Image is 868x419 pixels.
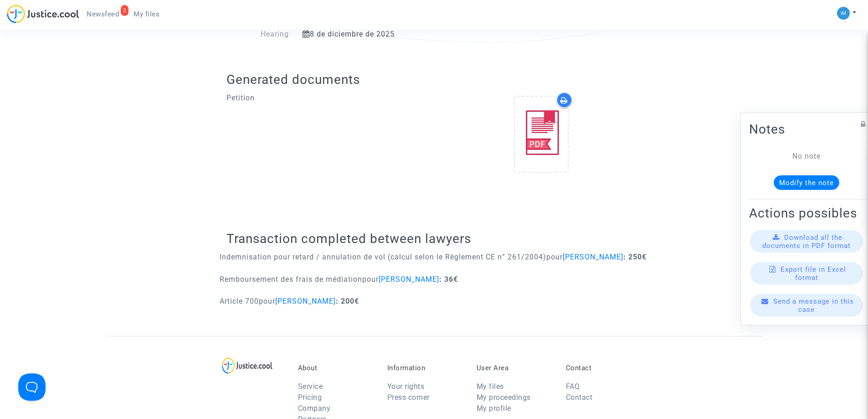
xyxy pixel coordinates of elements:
h2: Notes [749,121,864,137]
span: Send a message in this case [773,297,854,313]
span: pour [546,253,623,261]
h2: Generated documents [226,72,642,88]
span: Export file in Excel format [781,265,846,281]
div: No note [763,150,850,161]
span: [PERSON_NAME] [379,275,439,284]
div: 8 de diciembre de 2025 [296,29,480,40]
img: logo-lg.svg [222,357,272,374]
div: 2 [121,5,129,16]
span: pour [259,297,336,305]
span: [PERSON_NAME] [563,253,623,261]
a: Your rights [387,382,425,391]
b: : 250€ [623,253,647,261]
iframe: Help Scout Beacon - Open [18,373,46,401]
p: Article 700 [220,295,359,307]
a: My profile [477,404,511,413]
h2: Actions possibles [749,205,864,221]
p: Contact [566,364,642,372]
a: Company [298,404,331,413]
p: About [298,364,374,372]
button: Modify the note [774,175,839,190]
p: Indemnisation pour retard / annulation de vol (calcul selon le Règlement CE n° 261/2004) [220,251,647,263]
div: Hearing [226,29,296,40]
span: [PERSON_NAME] [275,297,336,305]
a: Service [298,382,323,391]
span: Newsfeed [87,10,119,18]
a: 2Newsfeed [79,7,126,21]
a: Contact [566,393,593,402]
span: My files [134,10,159,18]
p: Information [387,364,463,372]
span: pour [362,275,439,284]
a: My files [126,7,167,21]
a: My proceedings [477,393,531,402]
p: Petition [226,92,427,103]
a: My files [477,382,504,391]
p: User Area [477,364,552,372]
a: Pricing [298,393,322,402]
b: : 36€ [439,275,458,284]
p: Remboursement des frais de médiation [220,274,458,285]
h2: Transaction completed between lawyers [226,231,642,247]
img: a105443982b9e25553e3eed4c9f672e7 [837,7,850,20]
b: : 200€ [336,297,359,305]
a: FAQ [566,382,580,391]
img: jc-logo.svg [7,5,79,23]
span: Download all the documents in PDF format [762,233,851,249]
a: Press corner [387,393,430,402]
